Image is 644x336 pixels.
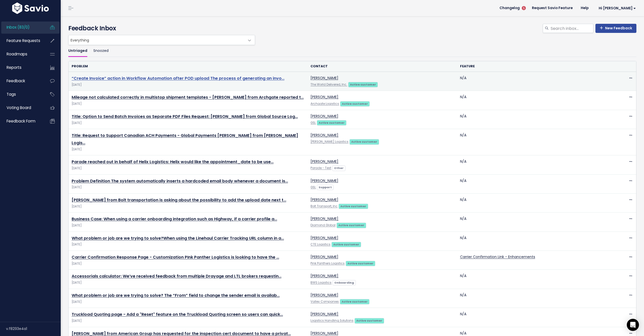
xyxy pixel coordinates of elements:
[93,45,109,57] a: Snoozed
[310,331,338,336] a: [PERSON_NAME]
[332,165,345,170] a: Other
[500,6,520,10] span: Changelog
[7,78,25,83] span: Feedback
[1,35,42,47] a: Feature Requests
[457,232,606,250] td: N/A
[72,280,304,285] span: [DATE]
[347,261,373,265] strong: Active customer
[310,273,338,278] a: [PERSON_NAME]
[310,159,338,164] a: [PERSON_NAME]
[593,4,640,12] a: Hi [PERSON_NAME]
[337,222,366,227] a: Active customer
[307,61,457,72] th: Contact
[342,102,368,106] strong: Active customer
[348,82,378,87] a: Active customer
[342,300,368,304] strong: Active customer
[457,308,606,327] td: N/A
[72,82,304,88] span: [DATE]
[334,281,354,285] strong: Onboarding
[319,185,332,189] strong: Support
[69,35,245,45] span: Everything
[346,261,375,266] a: Active customer
[310,235,338,240] a: [PERSON_NAME]
[310,242,330,246] a: CTE Logistics
[339,203,368,208] a: Active customer
[72,114,298,119] a: Title: Option to Send Batch Invoices as Separate PDF Files Request: [PERSON_NAME] from Global Sou...
[1,89,42,100] a: Tags
[310,114,338,119] a: [PERSON_NAME]
[356,319,382,323] strong: Active customer
[72,133,298,146] a: Title: Request to Support Canadian ACH Payments - Global Payments [PERSON_NAME] from [PERSON_NAME...
[7,25,30,30] span: Inbox (83/0)
[349,139,379,144] a: Active customer
[7,105,31,110] span: Voting Board
[457,129,606,155] td: N/A
[72,178,288,184] a: Problem Definition The system automatically inserts a hardcoded email body whenever a document is…
[72,223,304,228] span: [DATE]
[72,120,304,126] span: [DATE]
[69,61,307,72] th: Problem
[340,299,369,304] a: Active customer
[595,24,636,33] a: New Feedback
[310,82,347,87] a: The World Delivered, Inc.
[1,62,42,73] a: Reports
[72,311,283,317] a: Truckload Quoting page - Add a "Reset" feature on the Truckload Quoting screen so users can quick…
[7,65,22,70] span: Reports
[72,299,304,305] span: [DATE]
[310,281,331,285] a: BWS Logistics
[310,292,338,298] a: [PERSON_NAME]
[310,133,338,138] a: [PERSON_NAME]
[319,121,345,125] strong: Active customer
[310,94,338,99] a: [PERSON_NAME]
[457,289,606,308] td: N/A
[550,24,593,33] input: Search inbox...
[310,102,339,106] a: Archgate Logistics
[72,261,304,266] span: [DATE]
[72,254,279,260] a: Carrier Confirmation Response Page - Customization PInk Panther Logistics is looking to have the …
[310,300,339,304] a: Valley Companies
[310,223,336,227] a: Diamond Global
[72,216,277,222] a: Business Case: When using a carrier onboarding integration such as Highway, if a carrier profile a…
[72,147,304,152] span: [DATE]
[310,216,338,221] a: [PERSON_NAME]
[72,166,304,171] span: [DATE]
[457,110,606,129] td: N/A
[457,174,606,193] td: N/A
[350,82,376,87] strong: Active customer
[310,178,338,183] a: [PERSON_NAME]
[460,254,535,259] a: Carrier Confirmation Link - Enhancements
[72,197,286,203] a: [PERSON_NAME] from Bolt transportation is asking about the possibility to add the upload date nex...
[457,155,606,174] td: N/A
[1,75,42,87] a: Feedback
[310,197,338,202] a: [PERSON_NAME]
[68,45,87,57] a: Untriaged
[72,159,274,165] a: Parade reached out in behalf of Helix Logistics: Helix would like the appointment_date to be use…
[72,242,304,247] span: [DATE]
[340,204,366,208] strong: Active customer
[72,185,304,190] span: [DATE]
[528,4,577,12] a: Request Savio Feature
[72,204,304,209] span: [DATE]
[522,6,526,10] span: 5
[72,94,304,100] a: Mileage not calculated correctly in multistop shipment templates - [PERSON_NAME] from Archgate re...
[351,140,377,144] strong: Active customer
[7,92,16,97] span: Tags
[333,280,356,285] a: Onboarding
[72,75,284,81] a: “Create Invoice” action in Workflow Automation after POD upload The process of generating an invo…
[310,319,354,323] a: Logistics Handling Solutions
[457,72,606,91] td: N/A
[599,6,636,10] span: Hi [PERSON_NAME]
[72,273,281,279] a: Accessorials calculator: We’ve received feedback from multiple Drayage and LTL brokers requestin…
[310,121,316,125] a: GSL
[72,318,304,324] span: [DATE]
[310,140,348,144] a: [PERSON_NAME] Logistics
[338,223,364,227] strong: Active customer
[6,322,61,335] div: v.f8293e4a1
[310,261,345,265] a: Pink Panthers Logistics
[310,75,338,80] a: [PERSON_NAME]
[457,270,606,289] td: N/A
[68,35,255,45] span: Everything
[310,311,338,317] a: [PERSON_NAME]
[355,318,384,323] a: Active customer
[333,242,359,246] strong: Active customer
